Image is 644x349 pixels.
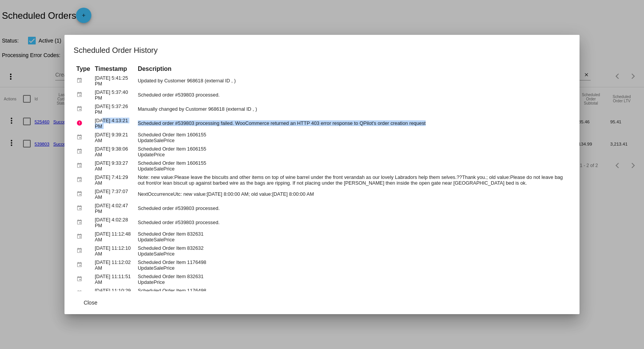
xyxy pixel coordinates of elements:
[76,287,86,299] mat-icon: event
[93,173,135,187] td: [DATE] 7:41:29 AM
[136,102,570,116] td: Manually changed by Customer 968618 (external ID , )
[93,102,135,116] td: [DATE] 5:37:26 PM
[93,202,135,215] td: [DATE] 4:02:47 PM
[93,216,135,229] td: [DATE] 4:02:28 PM
[136,173,570,187] td: Note: new value:Please leave the biscuits and other items on top of wine barrel under the front v...
[136,74,570,87] td: Updated by Customer 968618 (external ID , )
[76,89,86,101] mat-icon: event
[136,202,570,215] td: Scheduled order #539803 processed.
[76,146,86,157] mat-icon: event
[93,244,135,257] td: [DATE] 11:12:10 AM
[136,272,570,286] td: Scheduled Order Item 832631 UpdatePrice
[93,187,135,201] td: [DATE] 7:37:07 AM
[76,117,86,129] mat-icon: error
[136,216,570,229] td: Scheduled order #539803 processed.
[93,272,135,286] td: [DATE] 11:11:51 AM
[76,131,86,143] mat-icon: event
[136,230,570,243] td: Scheduled Order Item 832631 UpdateSalePrice
[93,258,135,272] td: [DATE] 11:12:02 AM
[93,131,135,144] td: [DATE] 9:39:21 AM
[76,273,86,285] mat-icon: event
[136,88,570,102] td: Scheduled order #539803 processed.
[76,259,86,271] mat-icon: event
[76,75,86,87] mat-icon: event
[93,88,135,102] td: [DATE] 5:37:40 PM
[74,65,92,73] th: Type
[136,116,570,130] td: Scheduled order #539803 processing failed. WooCommerce returned an HTTP 403 error response to QPi...
[76,231,86,242] mat-icon: event
[76,188,86,200] mat-icon: event
[136,65,570,73] th: Description
[76,202,86,214] mat-icon: event
[84,300,97,306] span: Close
[93,116,135,130] td: [DATE] 4:13:21 PM
[136,244,570,257] td: Scheduled Order Item 832632 UpdateSalePrice
[76,216,86,228] mat-icon: event
[136,131,570,144] td: Scheduled Order Item 1606155 UpdateSalePrice
[76,174,86,186] mat-icon: event
[136,159,570,172] td: Scheduled Order Item 1606155 UpdateSalePrice
[93,65,135,73] th: Timestamp
[74,44,570,56] h1: Scheduled Order History
[136,287,570,300] td: Scheduled Order Item 1176498 UpdatePrice
[93,230,135,243] td: [DATE] 11:12:48 AM
[93,74,135,87] td: [DATE] 5:41:25 PM
[76,160,86,172] mat-icon: event
[93,287,135,300] td: [DATE] 11:10:29 AM
[93,145,135,158] td: [DATE] 9:38:06 AM
[76,245,86,257] mat-icon: event
[136,145,570,158] td: Scheduled Order Item 1606155 UpdatePrice
[136,187,570,201] td: NextOccurrenceUtc: new value:[DATE] 8:00:00 AM; old value:[DATE] 8:00:00 AM
[76,103,86,115] mat-icon: event
[93,159,135,172] td: [DATE] 9:33:27 AM
[136,258,570,272] td: Scheduled Order Item 1176498 UpdateSalePrice
[74,296,107,310] button: Close dialog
